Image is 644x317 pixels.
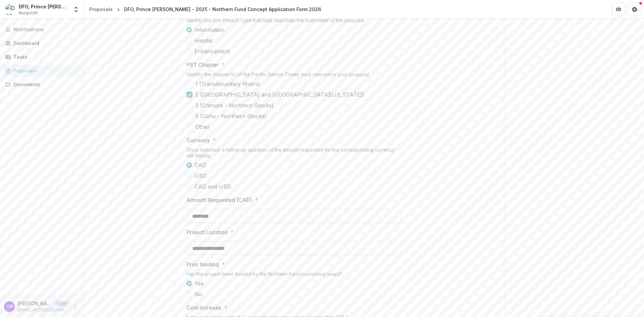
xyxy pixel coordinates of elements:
div: Identify the chapter(s) of the Pacific Salmon Treaty most relevant to your proposal. [186,71,401,80]
div: Tasks [13,53,75,60]
span: Information [195,26,224,34]
button: Get Help [628,3,641,16]
button: More [71,303,79,311]
div: Identify the one Project Type that best describes the main intent of the proposal. [186,17,401,26]
button: Open entity switcher [71,3,81,16]
div: DFO, Prince [PERSON_NAME] [19,3,69,10]
div: DFO, Prince [PERSON_NAME] - 2025 - Northern Fund Concept Application Form 2026 [124,6,321,13]
p: User [55,301,69,307]
span: 3 (Chinook - Northern Stocks) [195,101,274,109]
span: Notifications [13,27,78,33]
span: Habitat [195,37,213,45]
span: CAD [195,161,206,169]
button: Partners [612,3,625,16]
div: Proposals [13,67,75,74]
span: Yes [195,279,204,287]
p: Cost Increase [186,304,221,312]
span: Nonprofit [19,10,38,16]
p: [PERSON_NAME] May [17,300,52,307]
p: Prior funding [186,260,219,268]
p: Currency [186,136,210,144]
span: No [195,290,202,298]
button: Notifications [3,24,81,35]
span: Enhancement [195,47,230,55]
img: DFO, Prince Rupert [5,4,16,15]
span: 5 (Coho - Northern Stocks) [195,112,266,120]
div: Chelsea May [6,304,13,309]
div: Has this project been funded by the Northern Fund in previous years? [186,271,401,279]
a: Proposals [3,65,81,76]
a: Dashboard [3,38,81,49]
p: Project Location [186,228,228,236]
p: PST Chapter [186,61,219,69]
div: Documents [13,81,75,88]
div: Dashboard [13,40,75,47]
span: 2 ([GEOGRAPHIC_DATA] and [GEOGRAPHIC_DATA][US_STATE]) [195,91,364,99]
a: Documents [3,79,81,90]
p: [EMAIL_ADDRESS][DOMAIN_NAME] [17,307,69,313]
nav: breadcrumb [87,4,324,14]
a: Tasks [3,51,81,62]
div: Proposals [89,6,113,13]
span: CAD and USD [195,182,231,191]
div: Once selected, a follow up question of the amount requested for the corresponding currency will d... [186,147,401,161]
p: Amount Requested (CAD) [186,196,252,204]
span: USD [195,172,207,180]
a: Proposals [87,4,115,14]
span: Other [195,123,210,131]
span: 1 (Transboundary Rivers) [195,80,260,88]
